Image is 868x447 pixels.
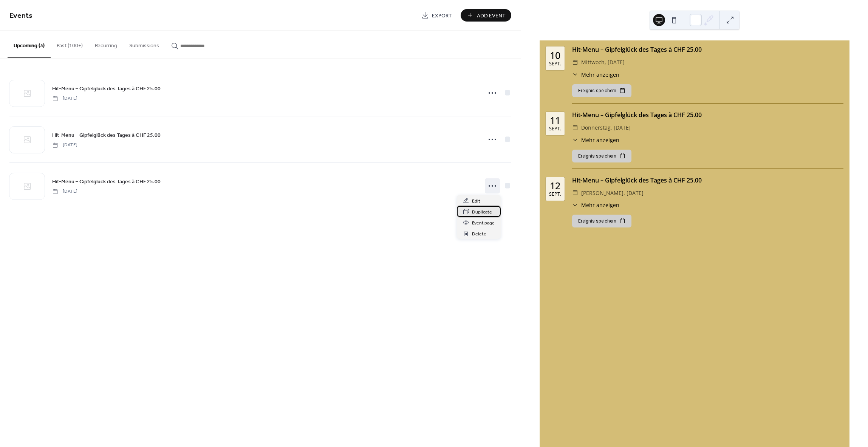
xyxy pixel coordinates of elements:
span: Delete [472,230,486,238]
a: Hit-Menu – Gipfelglück des Tages à CHF 25.00 [52,84,161,93]
div: ​ [572,136,578,144]
span: [DATE] [52,95,77,102]
span: Duplicate [472,208,492,216]
button: Ereignis speichern [572,84,631,97]
span: Mehr anzeigen [581,71,619,79]
span: Donnerstag, [DATE] [581,123,631,132]
a: Hit-Menu – Gipfelglück des Tages à CHF 25.00 [52,177,161,186]
div: 11 [550,116,560,125]
div: Hit-Menu – Gipfelglück des Tages à CHF 25.00 [572,45,843,54]
span: Mehr anzeigen [581,136,619,144]
div: 10 [550,51,560,60]
div: ​ [572,71,578,79]
button: Submissions [123,31,165,57]
span: Hit-Menu – Gipfelglück des Tages à CHF 25.00 [52,178,161,186]
button: Recurring [89,31,123,57]
button: Upcoming (3) [8,31,51,58]
button: Add Event [461,9,511,22]
span: Add Event [477,12,506,20]
div: ​ [572,58,578,67]
span: Hit-Menu – Gipfelglück des Tages à CHF 25.00 [52,131,161,139]
a: Export [416,9,458,22]
button: Ereignis speichern [572,215,631,227]
div: Sept. [549,127,561,131]
span: Hit-Menu – Gipfelglück des Tages à CHF 25.00 [52,85,161,93]
span: [DATE] [52,142,77,148]
span: Edit [472,197,480,205]
span: Export [432,12,452,20]
span: Mehr anzeigen [581,201,619,209]
div: ​ [572,123,578,132]
div: Hit-Menu – Gipfelglück des Tages à CHF 25.00 [572,176,843,185]
a: Hit-Menu – Gipfelglück des Tages à CHF 25.00 [52,131,161,139]
button: ​Mehr anzeigen [572,71,619,79]
span: [DATE] [52,188,77,195]
span: Event page [472,219,495,227]
div: 12 [550,181,560,190]
span: Events [9,8,32,23]
div: ​ [572,189,578,198]
div: Sept. [549,62,561,67]
button: ​Mehr anzeigen [572,136,619,144]
span: [PERSON_NAME], [DATE] [581,189,644,198]
div: Sept. [549,192,561,197]
div: ​ [572,201,578,209]
button: Ereignis speichern [572,150,631,162]
div: Hit-Menu – Gipfelglück des Tages à CHF 25.00 [572,110,843,119]
span: Mittwoch, [DATE] [581,58,625,67]
button: ​Mehr anzeigen [572,201,619,209]
button: Past (100+) [51,31,89,57]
